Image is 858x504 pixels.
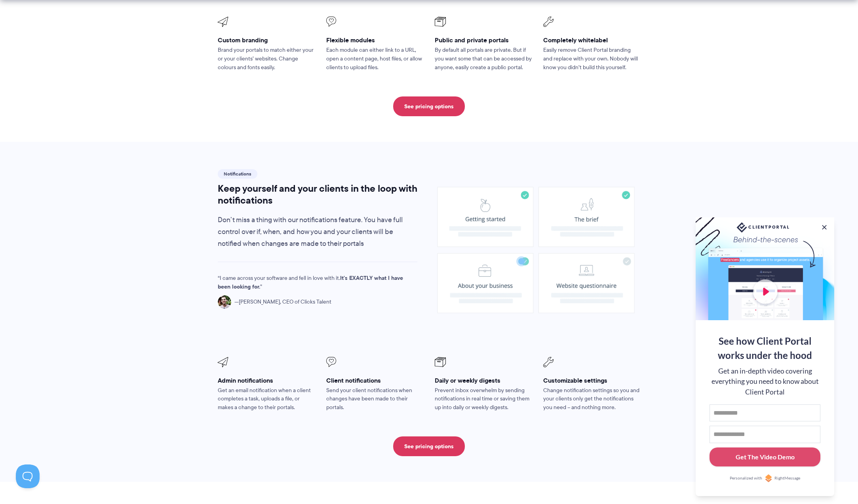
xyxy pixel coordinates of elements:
p: Prevent inbox overwhelm by sending notifications in real time or saving them up into daily or wee... [435,386,532,412]
span: Notifications [218,169,257,179]
a: See pricing options [393,436,465,456]
span: RightMessage [774,475,800,481]
p: By default all portals are private. But if you want some that can be accessed by anyone, easily c... [435,46,532,72]
img: Personalized with RightMessage [765,474,772,482]
h3: Flexible modules [326,36,424,44]
h3: Customizable settings [543,376,641,385]
p: Don’t miss a thing with our notifications feature. You have full control over if, when, and how y... [218,214,418,250]
div: Get The Video Demo [736,452,795,462]
p: Each module can either link to a URL, open a content page, host files, or allow clients to upload... [326,46,424,72]
h3: Custom branding [218,36,315,44]
button: Get The Video Demo [710,447,820,467]
span: [PERSON_NAME], CEO of Clicks Talent [234,298,331,306]
span: Personalized with [730,475,762,481]
a: See pricing options [393,96,465,116]
p: Easily remove Client Portal branding and replace with your own. Nobody will know you didn’t build... [543,46,641,72]
p: I came across your software and fell in love with it. [218,274,404,291]
h3: Public and private portals [435,36,532,44]
h3: Client notifications [326,376,424,385]
p: Get an email notification when a client completes a task, uploads a file, or makes a change to th... [218,386,315,412]
h3: Completely whitelabel [543,36,641,44]
h3: Daily or weekly digests [435,376,532,385]
iframe: Toggle Customer Support [16,464,40,488]
h3: Admin notifications [218,376,315,385]
strong: It's EXACTLY what I have been looking for. [218,274,403,291]
div: Get an in-depth video covering everything you need to know about Client Portal [710,366,820,397]
div: See how Client Portal works under the hood [710,334,820,362]
a: Personalized withRightMessage [710,474,820,482]
p: Change notification settings so you and your clients only get the notifications you need – and no... [543,386,641,412]
h2: Keep yourself and your clients in the loop with notifications [218,183,418,206]
p: Send your client notifications when changes have been made to their portals. [326,386,424,412]
p: Brand your portals to match either your or your clients’ websites. Change colours and fonts easily. [218,46,315,72]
